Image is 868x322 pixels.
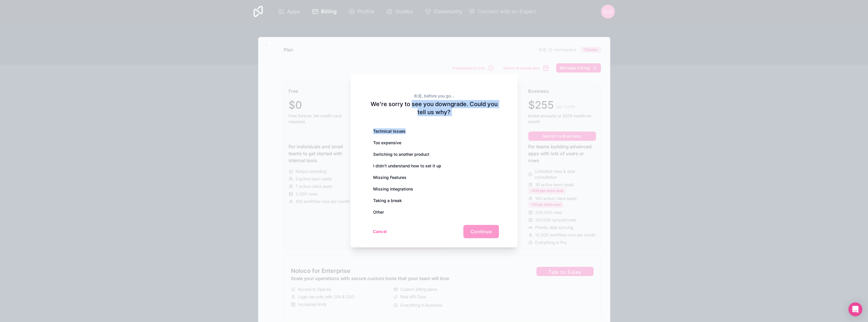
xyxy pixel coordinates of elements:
h2: We're sorry to see you downgrade. Could you tell us why? [369,100,499,116]
div: Taking a break [369,195,499,206]
div: Other [369,206,499,218]
div: Switching to another product [369,149,499,160]
button: Cancel [369,227,391,236]
div: I didn’t understand how to set it up [369,160,499,172]
h2: 희중, before you go... [369,93,499,99]
div: Missing Features [369,172,499,183]
div: Technical Issues [369,125,499,137]
div: Too expensive [369,137,499,149]
div: Missing Integrations [369,183,499,195]
div: Open Intercom Messenger [848,302,862,316]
